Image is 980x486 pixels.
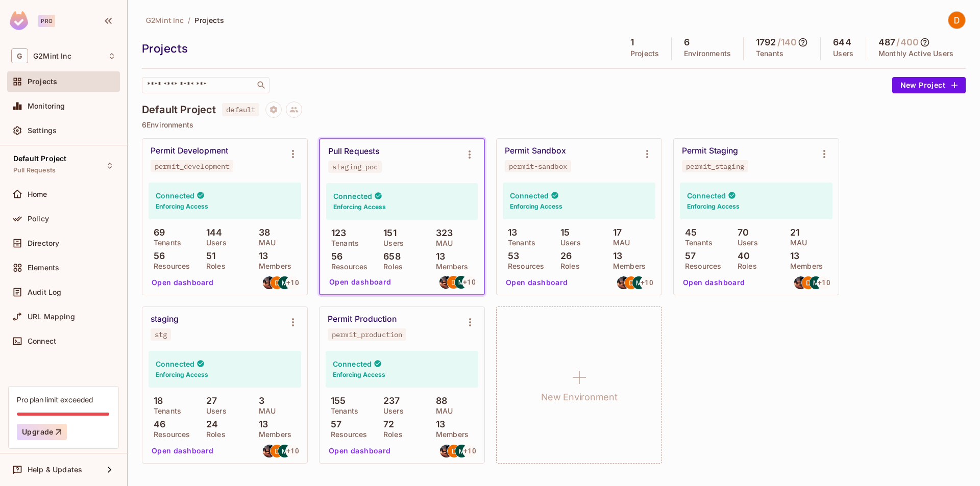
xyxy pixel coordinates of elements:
[785,227,799,238] p: 21
[463,278,475,286] span: + 10
[630,37,634,47] h5: 1
[328,146,379,157] div: Pull Requests
[378,407,404,415] p: Users
[11,48,28,63] span: G
[28,288,61,296] span: Audit Log
[28,102,65,110] span: Monitoring
[333,191,372,201] h4: Connected
[509,162,567,170] div: permit-sandbox
[265,107,282,116] span: Project settings
[333,359,372,369] h4: Connected
[617,276,630,289] img: rzaci@entos.dev
[680,262,721,270] p: Resources
[194,15,224,25] span: Projects
[510,202,562,211] h6: Enforcing Access
[378,396,400,406] p: 237
[777,37,797,47] h5: / 140
[503,262,544,270] p: Resources
[156,370,208,379] h6: Enforcing Access
[833,37,851,47] h5: 644
[439,276,452,289] img: rzaci@entos.dev
[794,276,807,289] img: rzaci@entos.dev
[431,430,469,439] p: Members
[810,276,822,289] img: mhysa@entos.dev
[326,228,347,238] p: 123
[142,41,613,56] div: Projects
[732,239,758,247] p: Users
[151,314,179,324] div: staging
[201,251,215,261] p: 51
[38,15,55,27] div: Pro
[431,228,453,238] p: 323
[149,227,165,238] p: 69
[17,424,67,440] button: Upgrade
[448,445,460,457] img: dhimitri@g2mint.com
[326,419,341,429] p: 57
[332,330,402,339] div: permit_production
[378,430,403,439] p: Roles
[679,274,749,291] button: Open dashboard
[13,166,56,174] span: Pull Requests
[10,11,28,30] img: SReyMgAAAABJRU5ErkJggg==
[201,262,226,270] p: Roles
[263,445,276,457] img: rzaci@entos.dev
[149,239,181,247] p: Tenants
[271,276,283,289] img: dhimitri@g2mint.com
[637,144,657,164] button: Environment settings
[510,191,549,200] h4: Connected
[833,49,853,58] p: Users
[33,52,71,60] span: Workspace: G2Mint Inc
[878,49,953,58] p: Monthly Active Users
[149,419,165,429] p: 46
[555,227,570,238] p: 15
[155,162,229,170] div: permit_development
[201,430,226,439] p: Roles
[332,163,378,171] div: staging_poc
[785,251,799,261] p: 13
[878,37,895,47] h5: 487
[28,239,59,247] span: Directory
[503,227,517,238] p: 13
[505,146,566,156] div: Permit Sandbox
[325,443,395,459] button: Open dashboard
[326,396,346,406] p: 155
[503,251,519,261] p: 53
[278,445,291,457] img: mhysa@entos.dev
[680,227,697,238] p: 45
[146,15,184,25] span: G2Mint Inc
[254,262,291,270] p: Members
[431,407,453,415] p: MAU
[326,239,359,247] p: Tenants
[254,239,276,247] p: MAU
[818,279,830,286] span: + 10
[201,239,227,247] p: Users
[286,279,299,286] span: + 10
[756,49,783,58] p: Tenants
[555,251,572,261] p: 26
[188,15,190,25] li: /
[263,276,276,289] img: rzaci@entos.dev
[732,251,750,261] p: 40
[455,276,468,289] img: mhysa@entos.dev
[325,274,396,290] button: Open dashboard
[378,228,397,238] p: 151
[28,264,59,272] span: Elements
[254,396,264,406] p: 3
[156,359,194,369] h4: Connected
[440,445,453,457] img: rzaci@entos.dev
[608,239,630,247] p: MAU
[785,262,823,270] p: Members
[684,49,731,58] p: Environments
[630,49,659,58] p: Projects
[28,126,57,135] span: Settings
[28,337,56,345] span: Connect
[948,12,965,29] img: Dhimitri Jorgji
[431,239,453,247] p: MAU
[201,227,223,238] p: 144
[814,144,835,164] button: Environment settings
[431,251,445,262] p: 13
[431,419,445,429] p: 13
[625,276,638,289] img: dhimitri@g2mint.com
[455,445,468,457] img: mhysa@entos.dev
[687,191,726,200] h4: Connected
